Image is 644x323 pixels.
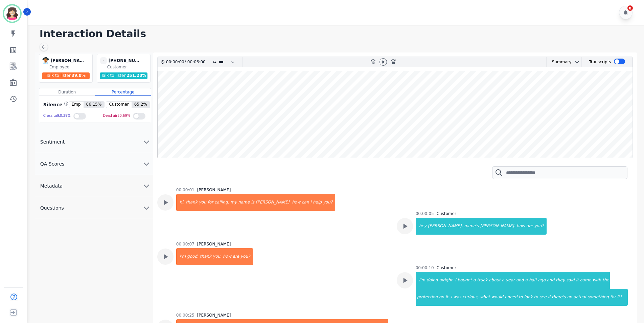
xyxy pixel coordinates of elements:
[207,194,214,211] div: for
[42,101,69,108] div: Silence
[322,194,335,211] div: you?
[35,204,69,211] span: Questions
[177,194,185,211] div: hi,
[42,72,90,79] div: Talk to listen
[546,272,555,289] div: and
[222,248,232,265] div: how
[438,272,454,289] div: alright.
[197,187,231,193] div: [PERSON_NAME]
[197,313,231,318] div: [PERSON_NAME]
[176,187,194,193] div: 00:00:01
[438,289,445,306] div: on
[574,59,580,65] svg: chevron down
[310,194,312,211] div: i
[212,248,222,265] div: you.
[240,248,253,265] div: you?
[463,218,480,235] div: name's
[450,289,453,306] div: i
[237,194,250,211] div: name
[505,272,515,289] div: year
[457,272,473,289] div: bought
[416,272,426,289] div: i'm
[40,28,637,40] h1: Interaction Details
[480,218,516,235] div: [PERSON_NAME].
[592,272,602,289] div: with
[547,57,572,67] div: Summary
[198,194,207,211] div: you
[501,272,505,289] div: a
[627,5,633,11] div: 8
[142,182,151,190] svg: chevron down
[71,73,86,78] span: 39.8 %
[579,272,592,289] div: came
[230,194,237,211] div: my
[479,289,490,306] div: what
[488,272,501,289] div: about
[35,160,70,167] span: QA Scores
[416,289,438,306] div: protection
[214,194,230,211] div: calling.
[537,272,546,289] div: ago
[35,175,153,197] button: Metadata chevron down
[437,265,456,271] div: Customer
[197,241,231,247] div: [PERSON_NAME]
[185,194,198,211] div: thank
[51,57,85,64] div: [PERSON_NAME]
[616,289,628,306] div: it?
[176,313,194,318] div: 00:00:25
[454,272,457,289] div: i
[524,289,533,306] div: look
[518,289,524,306] div: to
[528,272,537,289] div: half
[132,102,150,108] span: 65.2 %
[516,218,526,235] div: how
[177,248,186,265] div: i'm
[572,59,580,65] button: chevron down
[539,289,547,306] div: see
[199,248,212,265] div: thank
[255,194,292,211] div: [PERSON_NAME].
[533,218,546,235] div: you?
[35,131,153,153] button: Sentiment chevron down
[142,138,151,146] svg: chevron down
[575,272,579,289] div: it
[107,64,149,70] div: Customer
[589,57,611,67] div: Transcripts
[106,102,131,108] span: Customer
[526,218,533,235] div: are
[35,197,153,219] button: Questions chevron down
[166,57,207,67] div: /
[49,64,91,70] div: Employee
[127,73,146,78] span: 251.28 %
[567,289,573,306] div: an
[142,160,151,168] svg: chevron down
[142,204,151,212] svg: chevron down
[462,289,479,306] div: curious,
[84,102,105,108] span: 86.15 %
[416,265,434,271] div: 00:00:10
[35,138,70,145] span: Sentiment
[4,5,20,22] img: Bordered avatar
[35,153,153,175] button: QA Scores chevron down
[533,289,539,306] div: to
[476,272,488,289] div: truck
[103,111,131,121] div: Dead air 50.69 %
[35,182,68,189] span: Metadata
[566,272,575,289] div: said
[176,241,194,247] div: 00:00:07
[186,57,205,67] div: 00:06:00
[515,272,525,289] div: and
[507,289,518,306] div: need
[312,194,322,211] div: help
[453,289,462,306] div: was
[602,272,610,289] div: the
[551,289,566,306] div: there's
[100,57,107,64] span: -
[109,57,142,64] div: [PHONE_NUMBER]
[490,289,504,306] div: would
[473,272,476,289] div: a
[555,272,566,289] div: they
[426,272,439,289] div: doing
[100,72,148,79] div: Talk to listen
[525,272,528,289] div: a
